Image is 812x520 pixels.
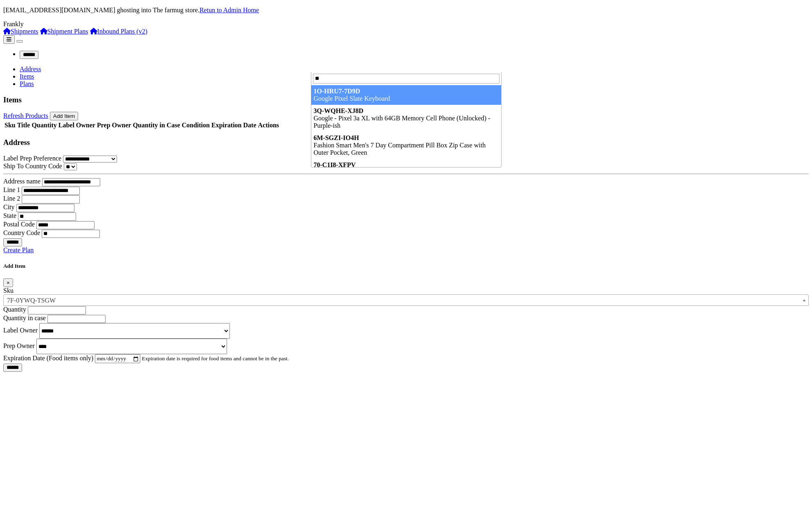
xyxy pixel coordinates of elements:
[20,73,34,80] a: Items
[257,121,279,129] th: Actions
[3,28,38,35] a: Shipments
[3,342,35,349] label: Prep Owner
[3,195,20,202] label: Line 2
[200,7,259,14] a: Retun to Admin Home
[181,121,210,129] th: Condition
[31,121,57,129] th: Quantity
[133,121,181,129] th: Quantity in Case
[314,88,360,95] strong: 1O-HRU7-7D9D
[3,246,34,253] a: Create Plan
[3,294,809,306] span: Pro Sanitize Hand Sanitizer, 8 oz Bottles, 1 Carton, 12 bottles each Carton
[311,159,501,179] li: Google Pixel 3a XL 64GB - Just Black - Locked to T-Mobile/Sprint
[3,163,62,170] label: Ship To Country Code
[314,161,356,168] strong: 70-C1I8-XFPV
[20,80,34,87] a: Plans
[3,229,40,236] label: Country Code
[3,95,809,104] h3: Items
[314,134,359,141] strong: 6M-SGZI-IO4H
[50,112,78,120] button: Add Item
[3,314,46,321] label: Quantity in case
[58,121,96,129] th: Label Owner
[3,355,93,362] label: Expiration Date (Food items only)
[3,212,16,219] label: State
[3,112,48,119] a: Refresh Products
[3,20,809,28] div: Frankly
[3,306,26,313] label: Quantity
[20,66,41,72] a: Address
[314,115,499,129] div: Google - Pixel 3a XL with 64GB Memory Cell Phone (Unlocked) - Purple-ish
[211,121,257,129] th: Expiration Date
[311,132,501,159] li: Fashion Smart Men's 7 Day Compartment Pill Box Zip Case with Outer Pocket, Green
[3,327,38,334] label: Label Owner
[7,280,10,286] span: ×
[90,28,148,35] a: Inbound Plans (v2)
[314,142,499,156] div: Fashion Smart Men's 7 Day Compartment Pill Box Zip Case with Outer Pocket, Green
[3,203,15,210] label: City
[3,221,35,228] label: Postal Code
[3,263,809,269] h5: Add Item
[314,95,499,102] div: Google Pixel Slate Keyboard
[97,121,132,129] th: Prep Owner
[3,278,13,287] button: Close
[3,186,20,193] label: Line 1
[3,155,61,162] label: Label Prep Preference
[311,105,501,132] li: Google - Pixel 3a XL with 64GB Memory Cell Phone (Unlocked) - Purple-ish
[314,107,364,114] strong: 3Q-WQHE-XJ8D
[3,138,809,147] h3: Address
[40,28,88,35] a: Shipment Plans
[311,85,501,105] li: Google Pixel Slate Keyboard
[4,121,16,129] th: Sku
[3,287,13,294] label: Sku
[3,178,40,185] label: Address name
[313,74,499,84] input: Search
[4,295,808,306] span: Pro Sanitize Hand Sanitizer, 8 oz Bottles, 1 Carton, 12 bottles each Carton
[142,355,289,362] small: Expiration date is required for food items and cannot be in the past.
[3,7,809,14] p: [EMAIL_ADDRESS][DOMAIN_NAME] ghosting into The farmug store.
[16,40,23,43] button: Toggle navigation
[17,121,31,129] th: Title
